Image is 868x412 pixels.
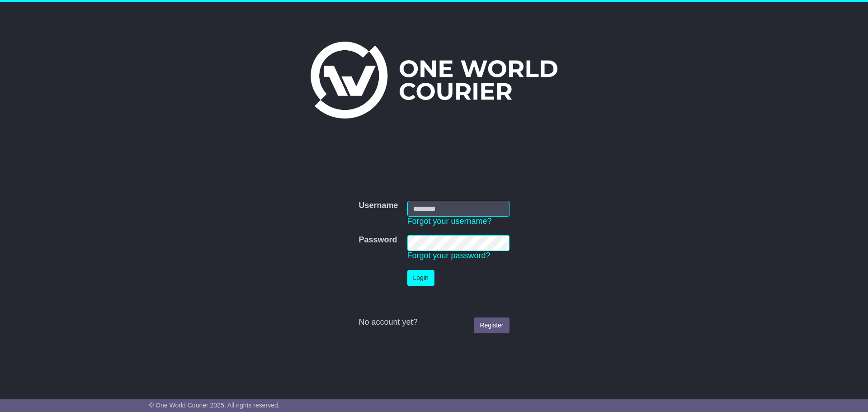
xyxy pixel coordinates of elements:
label: Username [359,201,398,211]
button: Login [407,270,434,286]
a: Forgot your password? [407,251,491,260]
label: Password [359,235,397,245]
span: © One World Courier 2025. All rights reserved. [149,402,280,409]
div: No account yet? [359,317,509,327]
img: One World [311,42,557,118]
a: Forgot your username? [407,217,492,226]
a: Register [474,317,509,333]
